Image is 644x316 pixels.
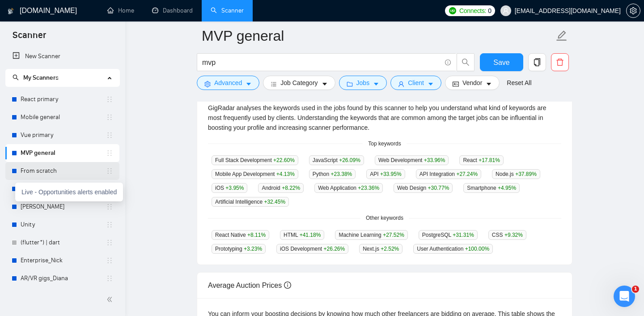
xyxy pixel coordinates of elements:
a: React primary [21,90,106,108]
li: Unity [5,216,119,234]
span: holder [106,221,113,228]
span: +22.60 % [273,157,295,163]
li: From scratch [5,162,119,180]
button: setting [626,4,640,18]
span: Full Stack Development [212,155,298,165]
span: Python [309,169,356,179]
a: dashboardDashboard [152,7,193,14]
span: Jobs [356,78,370,88]
img: upwork-logo.png [449,7,456,14]
span: 1 [632,286,639,293]
span: user [398,81,404,87]
button: idcardVendorcaret-down [445,76,500,90]
a: homeHome [107,7,134,14]
span: +31.31 % [453,232,474,238]
span: +3.23 % [244,246,262,252]
span: +41.18 % [300,232,321,238]
span: Web Development [375,155,449,165]
span: holder [106,132,113,139]
span: iOS [212,183,247,193]
span: caret-down [373,81,379,87]
span: HTML [280,230,324,240]
span: Web Application [314,183,383,193]
span: caret-down [322,81,328,87]
a: From scratch [21,162,106,180]
span: Prototyping [212,244,266,254]
a: AR/VR gigs_Diana [21,269,106,287]
span: holder [106,114,113,121]
span: bars [271,81,277,87]
button: userClientcaret-down [390,76,441,90]
img: logo [8,4,14,18]
span: holder [106,96,113,103]
button: settingAdvancedcaret-down [197,76,259,90]
span: +17.81 % [479,157,500,163]
li: (flutter*) | dart [5,234,119,252]
span: API [366,169,405,179]
span: Save [493,57,509,68]
span: +27.52 % [383,232,404,238]
span: caret-down [246,81,252,87]
span: Top keywords [363,140,406,148]
span: +27.24 % [456,171,478,177]
li: MVP general [5,144,119,162]
span: +26.26 % [323,246,345,252]
a: Vue ([PERSON_NAME]) [21,180,106,198]
li: Vue (Andriy V.) [5,180,119,198]
span: info-circle [445,60,451,65]
a: Enterprise_Nick [21,252,106,269]
span: Vendor [462,78,482,88]
span: +30.77 % [428,185,449,191]
a: Mobile general [21,108,106,126]
span: copy [529,58,546,66]
button: barsJob Categorycaret-down [263,76,335,90]
span: +33.96 % [424,157,445,163]
span: Android [258,183,304,193]
span: +2.52 % [381,246,399,252]
a: MVP general [21,144,106,162]
button: Save [480,53,523,71]
span: Node.js [492,169,540,179]
span: holder [106,257,113,264]
a: setting [626,7,640,14]
span: My Scanners [13,74,59,81]
span: Connects: [459,6,486,16]
li: Vue primary [5,126,119,144]
span: +8.11 % [247,232,266,238]
span: delete [551,58,568,66]
span: Smartphone [463,183,520,193]
span: User Authentication [413,244,493,254]
a: New Scanner [13,47,112,65]
span: holder [106,239,113,246]
iframe: Intercom live chat [614,286,635,307]
span: setting [627,7,640,14]
span: holder [106,167,113,175]
span: search [13,74,19,81]
span: CSS [488,230,526,240]
a: searchScanner [211,7,244,14]
span: API Integration [416,169,481,179]
span: React Native [212,230,269,240]
li: Enterprise_Nick [5,252,119,269]
a: (flutter*) | dart [21,234,106,252]
span: holder [106,149,113,157]
span: setting [204,81,211,87]
span: Mobile App Development [212,169,298,179]
span: +100.00 % [465,246,489,252]
span: holder [106,185,113,192]
span: Next.js [359,244,402,254]
span: Advanced [214,78,242,88]
a: [PERSON_NAME] [21,198,106,216]
span: edit [556,30,568,42]
span: Web Design [394,183,453,193]
input: Scanner name... [202,25,554,47]
span: idcard [453,81,459,87]
span: My Scanners [23,74,59,81]
span: PostgreSQL [419,230,478,240]
span: folder [347,81,353,87]
span: 0 [488,6,491,16]
span: +37.89 % [515,171,537,177]
span: info-circle [284,282,291,289]
button: copy [528,53,546,71]
span: double-left [106,295,115,304]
